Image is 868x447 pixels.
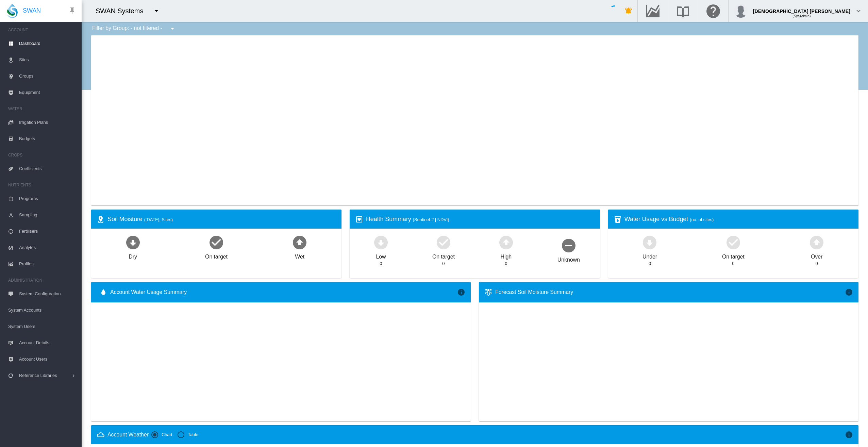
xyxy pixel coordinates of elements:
md-icon: icon-checkbox-marked-circle [435,234,452,250]
span: Equipment [19,84,76,101]
md-icon: icon-cup-water [614,215,622,223]
div: 0 [732,261,734,267]
button: icon-bell-ring [622,4,635,18]
span: Groups [19,68,76,84]
span: ADMINISTRATION [8,275,76,286]
span: Coefficients [19,161,76,177]
span: Budgets [19,131,76,147]
md-icon: icon-arrow-up-bold-circle [808,234,825,250]
md-icon: icon-pin [68,7,76,15]
div: 0 [505,261,507,267]
button: icon-menu-down [166,22,179,35]
div: 0 [380,261,382,267]
span: Programs [19,191,76,207]
img: profile.jpg [734,4,748,18]
span: Analytes [19,239,76,256]
div: Under [642,250,657,261]
md-icon: Go to the Data Hub [645,7,661,15]
span: Fertilisers [19,223,76,239]
div: 0 [649,261,651,267]
md-icon: icon-information [845,431,853,439]
span: Account Users [19,351,76,367]
md-icon: icon-arrow-down-bold-circle [373,234,389,250]
md-icon: icon-minus-circle [561,237,577,253]
img: SWAN-Landscape-Logo-Colour-drop.png [7,4,18,18]
div: On target [205,250,228,261]
div: Over [811,250,822,261]
div: Unknown [557,253,580,264]
md-icon: Search the knowledge base [675,7,691,15]
md-icon: icon-menu-down [152,7,161,15]
span: Reference Libraries [19,367,71,384]
md-icon: icon-map-marker-radius [97,215,105,223]
div: Wet [295,250,304,261]
span: SWAN [23,6,41,15]
md-icon: icon-thermometer-lines [484,288,493,296]
md-icon: icon-checkbox-marked-circle [208,234,224,250]
span: System Users [8,318,76,335]
div: SWAN Systems [96,6,149,16]
md-radio-button: Table [178,432,198,438]
div: Low [376,250,386,261]
span: Dashboard [19,35,76,52]
span: (no. of sites) [690,217,714,222]
md-icon: icon-weather-cloudy [97,431,105,439]
div: Filter by Group: - not filtered - [87,22,181,35]
md-icon: icon-checkbox-marked-circle [725,234,741,250]
div: Health Summary [366,215,595,223]
span: Sampling [19,207,76,223]
md-icon: icon-menu-down [168,24,177,33]
span: WATER [8,103,76,114]
md-icon: icon-heart-box-outline [355,215,363,223]
span: NUTRIENTS [8,180,76,191]
span: Irrigation Plans [19,114,76,131]
md-icon: icon-arrow-down-bold-circle [641,234,658,250]
span: System Accounts [8,302,76,318]
span: System Configuration [19,286,76,302]
div: Account Weather [107,431,149,438]
div: High [501,250,512,261]
md-icon: icon-information [845,288,853,296]
md-icon: icon-arrow-up-bold-circle [291,234,308,250]
md-icon: Click here for help [705,7,721,15]
span: CROPS [8,150,76,161]
span: Sites [19,52,76,68]
span: ACCOUNT [8,24,76,35]
span: ([DATE], Sites) [144,217,173,222]
md-icon: icon-arrow-up-bold-circle [498,234,514,250]
div: On target [432,250,455,261]
span: Account Water Usage Summary [110,288,457,296]
div: Soil Moisture [107,215,336,223]
button: icon-menu-down [150,4,163,18]
span: Account Details [19,335,76,351]
div: 0 [816,261,818,267]
div: Water Usage vs Budget [624,215,853,223]
span: (Sentinel-2 | NDVI) [413,217,449,222]
div: Forecast Soil Moisture Summary [495,288,845,296]
md-icon: icon-information [457,288,465,296]
span: Profiles [19,256,76,272]
md-icon: icon-water [99,288,107,296]
div: On target [722,250,745,261]
md-icon: icon-bell-ring [624,7,633,15]
div: 0 [442,261,445,267]
div: [DEMOGRAPHIC_DATA] [PERSON_NAME] [753,5,850,12]
span: (SysAdmin) [792,14,811,18]
md-icon: icon-arrow-down-bold-circle [125,234,141,250]
md-radio-button: Chart [151,432,172,438]
md-icon: icon-chevron-down [854,7,863,15]
div: Dry [129,250,137,261]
